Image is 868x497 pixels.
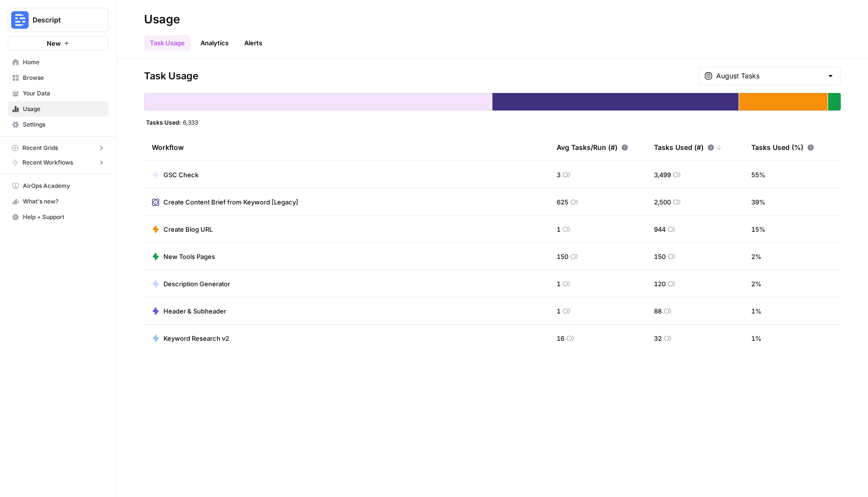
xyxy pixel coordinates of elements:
[751,170,765,180] span: 55 %
[163,252,215,261] span: New Tools Pages
[152,134,541,161] div: Workflow
[751,306,761,316] span: 1 %
[8,8,108,32] button: Workspace: Descript
[163,197,298,207] span: Create Content Brief from Keyword [Legacy]
[163,279,230,289] span: Description Generator
[163,170,199,180] span: GSC Check
[163,306,226,316] span: Header & Subheader
[654,170,671,180] span: 3,499
[152,252,215,261] a: New Tools Pages
[654,279,666,289] span: 120
[8,55,108,70] a: Home
[146,118,181,126] span: Tasks Used:
[8,86,108,101] a: Your Data
[751,197,765,207] span: 39 %
[654,306,662,316] span: 88
[557,306,561,316] span: 1
[195,35,235,51] a: Analytics
[22,158,73,167] span: Recent Workflows
[8,194,108,209] div: What's new?
[11,11,29,29] img: Descript Logo
[8,141,108,155] button: Recent Grids
[163,333,229,343] span: Keyword Research v2
[654,197,671,207] span: 2,500
[751,134,814,161] div: Tasks Used (%)
[33,15,91,25] span: Descript
[557,252,568,261] span: 150
[152,170,199,180] a: GSC Check
[557,134,628,161] div: Avg Tasks/Run (#)
[152,333,229,343] a: Keyword Research v2
[8,178,108,194] a: AirOps Academy
[751,279,761,289] span: 2 %
[152,306,226,316] a: Header & Subheader
[22,144,58,152] span: Recent Grids
[23,58,104,67] span: Home
[557,197,568,207] span: 625
[144,69,199,83] span: Task Usage
[716,71,823,81] input: August Tasks
[23,213,104,221] span: Help + Support
[557,170,561,180] span: 3
[8,70,108,86] a: Browse
[557,333,564,343] span: 16
[557,279,561,289] span: 1
[144,35,191,51] a: Task Usage
[238,35,268,51] a: Alerts
[8,36,108,51] button: New
[751,333,761,343] span: 1 %
[8,101,108,117] a: Usage
[23,105,104,113] span: Usage
[152,279,230,289] a: Description Generator
[144,12,180,27] div: Usage
[163,224,213,234] span: Create Blog URL
[654,224,666,234] span: 944
[8,117,108,132] a: Settings
[654,252,666,261] span: 150
[654,134,722,161] div: Tasks Used (#)
[183,118,198,126] span: 6,333
[751,224,765,234] span: 15 %
[8,209,108,225] button: Help + Support
[23,74,104,82] span: Browse
[47,38,61,48] span: New
[23,182,104,190] span: AirOps Academy
[557,224,561,234] span: 1
[751,252,761,261] span: 2 %
[8,194,108,209] button: What's new?
[23,89,104,98] span: Your Data
[23,120,104,129] span: Settings
[8,155,108,170] button: Recent Workflows
[654,333,662,343] span: 32
[152,224,213,234] a: Create Blog URL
